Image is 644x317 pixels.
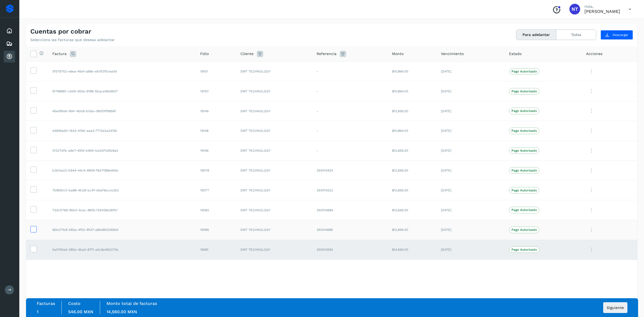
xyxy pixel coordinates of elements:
[312,161,387,180] td: 250014424
[4,38,15,50] div: Embarques
[48,180,196,200] td: 7b8561c0-ba88-4b28-bc47-e5a76ecce353
[4,51,15,63] div: Cuentas por cobrar
[312,121,387,141] td: -
[312,141,387,161] td: -
[236,200,312,220] td: DMT TECHNOLOGY
[441,51,464,57] span: Vencimiento
[601,30,633,40] button: Descargar
[107,309,137,314] span: 14,560.00 MXN
[511,188,537,192] p: Pago Autorizado
[556,30,596,40] button: Todas
[584,9,620,14] p: Norberto Tula Tepo
[603,302,627,313] button: Siguiente
[511,89,537,93] p: Pago Autorizado
[48,161,196,180] td: b3bfea12-b644-44c4-8909-f6d7088e493e
[196,220,236,240] td: 19085
[312,220,387,240] td: 250014685
[388,200,437,220] td: $12,656.00
[236,141,312,161] td: DMT TECHNOLOGY
[388,141,437,161] td: $12,656.00
[48,200,196,220] td: 73dc5769-95b0-4cac-86f6-f25428a36fbf
[312,240,387,260] td: 250014592
[437,101,505,121] td: [DATE]
[48,220,196,240] td: 65b271b8-582a-4f52-8fd7-a8b68322690d
[511,109,537,113] p: Pago Autorizado
[236,81,312,101] td: DMT TECHNOLOGY
[48,141,196,161] td: 01337dfb-a9e7-4916-b694-bdd2f1d5b8a3
[196,121,236,141] td: 19148
[236,180,312,200] td: DMT TECHNOLOGY
[437,200,505,220] td: [DATE]
[312,180,387,200] td: 250014223
[240,51,254,57] span: Cliente
[236,161,312,180] td: DMT TECHNOLOGY
[388,101,437,121] td: $12,656.00
[48,101,196,121] td: 45e08fe6-f841-4bb8-b0de-083f0ff9956f
[511,248,537,252] p: Pago Autorizado
[511,169,537,172] p: Pago Autorizado
[437,141,505,161] td: [DATE]
[196,141,236,161] td: 19146
[236,121,312,141] td: DMT TECHNOLOGY
[68,301,80,306] label: Costo
[236,240,312,260] td: DMT TECHNOLOGY
[388,180,437,200] td: $12,656.00
[48,121,196,141] td: d4846a93-1624-419d-aaa3-7713e2a2415b
[388,81,437,101] td: $10,864.00
[511,70,537,73] p: Pago Autorizado
[236,220,312,240] td: DMT TECHNOLOGY
[584,4,620,9] p: Hola,
[388,61,437,81] td: $10,864.00
[388,121,437,141] td: $10,864.00
[437,81,505,101] td: [DATE]
[37,309,38,314] span: 1
[437,180,505,200] td: [DATE]
[511,149,537,152] p: Pago Autorizado
[437,61,505,81] td: [DATE]
[30,28,91,35] h4: Cuentas por cobrar
[196,161,236,180] td: 19078
[607,306,624,309] span: Siguiente
[196,200,236,220] td: 19082
[516,30,556,40] button: Para adelantar
[48,81,196,101] td: 91786861-c5d9-450a-9188-5bace06e9637
[37,301,55,306] label: Facturas
[586,51,602,57] span: Acciones
[236,101,312,121] td: DMT TECHNOLOGY
[107,301,157,306] label: Monto total de facturas
[312,101,387,121] td: -
[48,61,196,81] td: 0f579752-e6ea-45ef-a68e-eb0f2f5cea0d
[613,32,628,37] span: Descargar
[511,208,537,212] p: Pago Autorizado
[437,121,505,141] td: [DATE]
[388,240,437,260] td: $14,560.00
[388,220,437,240] td: $12,656.00
[312,61,387,81] td: -
[317,51,336,57] span: Referencia
[4,25,15,37] div: Inicio
[437,220,505,240] td: [DATE]
[68,309,93,314] span: 546.00 MXN
[312,81,387,101] td: -
[196,240,236,260] td: 19081
[511,129,537,133] p: Pago Autorizado
[196,61,236,81] td: 19151
[509,51,522,57] span: Estado
[392,51,404,57] span: Monto
[236,61,312,81] td: DMT TECHNOLOGY
[437,240,505,260] td: [DATE]
[312,200,387,220] td: 250014684
[200,51,209,57] span: Folio
[52,51,67,57] span: Factura
[437,161,505,180] td: [DATE]
[388,161,437,180] td: $12,656.00
[30,38,115,42] p: Selecciona las facturas que deseas adelantar
[511,228,537,232] p: Pago Autorizado
[196,81,236,101] td: 19150
[196,101,236,121] td: 19149
[48,240,196,260] td: 5e0745ad-082e-4ba2-87f1-e2c6e45b270e
[196,180,236,200] td: 19077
